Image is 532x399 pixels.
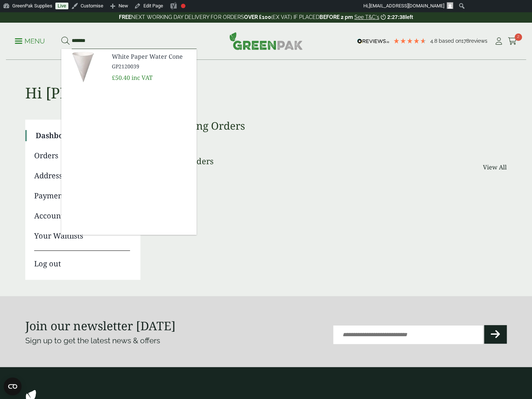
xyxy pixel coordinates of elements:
[34,250,130,269] a: Log out
[387,14,405,20] span: 2:27:38
[469,38,487,44] span: reviews
[36,130,130,141] a: Dashboard
[15,37,45,46] p: Menu
[25,318,176,334] strong: Join our newsletter [DATE]
[34,150,130,161] a: Orders
[508,36,517,47] a: 2
[112,52,191,70] a: White Paper Water Cone GP2120039
[229,32,303,50] img: GreenPak Supplies
[55,3,68,9] a: Live
[508,38,517,45] i: Cart
[112,62,191,70] span: GP2120039
[25,335,242,347] p: Sign up to get the latest news & offers
[25,60,507,102] h1: Hi [PERSON_NAME]
[4,377,22,395] button: Open CMP widget
[34,190,130,201] a: Payment methods
[354,14,379,20] a: See T&C's
[112,52,191,61] span: White Paper Water Cone
[244,14,271,20] strong: OVER £100
[405,14,413,20] span: left
[494,38,503,45] i: My Account
[34,230,130,241] a: Your Waitlists
[34,210,130,221] a: Account details
[15,37,45,44] a: Menu
[132,74,153,82] span: inc VAT
[430,38,439,44] span: 4.8
[515,33,522,41] span: 2
[119,14,131,20] strong: FREE
[369,3,444,9] span: [EMAIL_ADDRESS][DOMAIN_NAME]
[34,170,130,181] a: Addresses
[483,163,507,172] a: View All
[357,39,389,44] img: REVIEWS.io
[319,14,353,20] strong: BEFORE 2 pm
[112,74,130,82] span: £50.40
[393,38,426,44] div: 4.78 Stars
[181,4,185,8] div: Focus keyphrase not set
[461,38,469,44] span: 178
[61,49,106,85] img: GP2120039
[439,38,461,44] span: Based on
[158,120,507,132] h3: Upcoming Orders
